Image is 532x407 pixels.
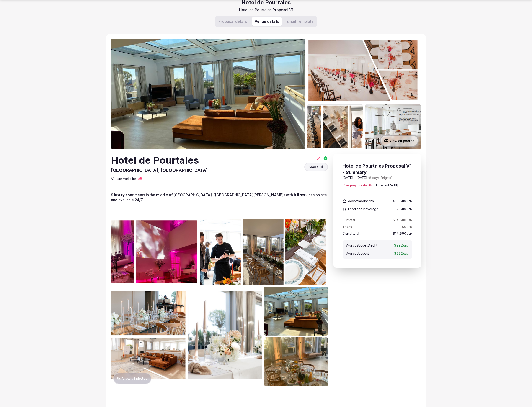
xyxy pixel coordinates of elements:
span: USD [403,252,408,255]
label: Subtotal [343,218,355,222]
span: ( 8 days, 7 night s ) [368,176,393,180]
span: $292 [394,243,408,248]
button: View all photos [113,373,151,384]
label: Avg cost/guest/night [346,243,377,248]
button: Share [304,163,328,171]
span: $0 [402,225,412,229]
span: Accommodations [348,199,374,203]
span: USD [403,244,408,247]
span: USD [407,219,412,222]
h3: Hotel de Pourtales Proposal V1 - Summary [343,163,412,176]
span: Share [309,165,318,169]
img: Venue gallery photo [111,219,197,285]
span: Venue website [111,176,136,181]
button: Proposal details [216,17,250,26]
img: Venue gallery photo [307,104,363,149]
img: Venue gallery photo [365,104,421,149]
img: Venue gallery photo [307,39,421,102]
span: $13,800 [393,199,412,203]
span: Food and beverage [348,207,378,211]
img: Venue gallery photo [264,337,328,386]
img: Venue cover photo [111,39,305,149]
h3: Hotel de Pourtales Proposal V1 [239,7,293,12]
img: Venue gallery photo [264,287,328,336]
label: Avg cost/guest [346,251,369,256]
span: USD [407,200,412,203]
button: View all photos [380,135,419,147]
span: $14,600 [393,218,412,222]
span: $292 [394,251,408,256]
button: Venue details [252,17,282,26]
label: Grand total [343,231,359,236]
h2: Hotel de Pourtales [111,154,208,167]
span: View proposal details [343,184,372,188]
span: [DATE] - [DATE] [343,176,412,180]
span: USD [407,232,412,235]
img: Venue gallery photo [199,219,328,285]
a: Venue website [111,176,142,181]
span: [GEOGRAPHIC_DATA], [GEOGRAPHIC_DATA] [111,168,208,173]
span: $800 [397,207,412,211]
span: USD [407,226,412,229]
span: USD [407,208,412,211]
button: Email Template [284,17,316,26]
span: Received [DATE] [376,184,398,188]
span: 9 luxury apartments in the middle of [GEOGRAPHIC_DATA]. ([GEOGRAPHIC_DATA][PERSON_NAME]) with ful... [111,193,327,202]
img: Venue gallery photo [111,287,262,386]
span: $14,600 [393,231,412,236]
label: Taxes [343,225,352,229]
